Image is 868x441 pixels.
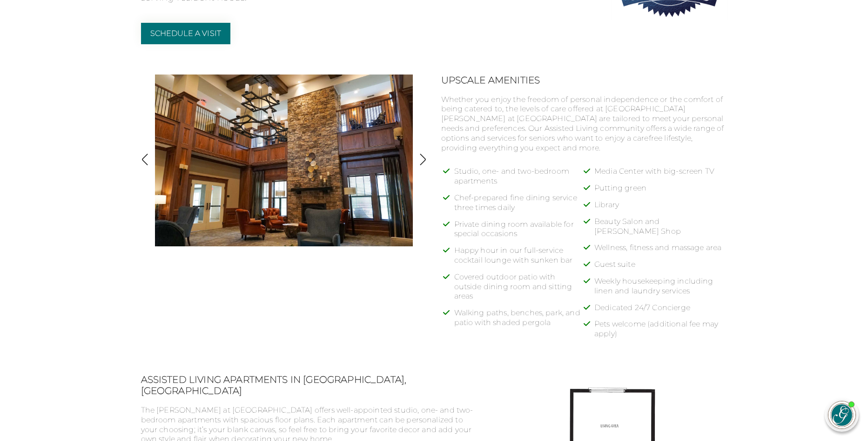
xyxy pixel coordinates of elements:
li: Guest suite [594,260,727,277]
a: Schedule a Visit [141,23,231,44]
li: Weekly housekeeping including linen and laundry services [594,277,727,303]
button: Show next [417,153,429,168]
h2: Assisted Living Apartments in [GEOGRAPHIC_DATA], [GEOGRAPHIC_DATA] [141,374,477,396]
li: Chef-prepared fine dining service three times daily [454,193,587,220]
li: Pets welcome (additional fee may apply) [594,319,727,346]
li: Putting green [594,183,727,200]
li: Dedicated 24/7 Concierge [594,303,727,320]
img: Show next [417,153,429,166]
li: Beauty Salon and [PERSON_NAME] Shop [594,217,727,244]
li: Private dining room available for special occasions [454,220,587,246]
li: Covered outdoor patio with outside dining room and sitting areas [454,272,587,308]
img: Show previous [139,153,151,166]
button: Show previous [139,153,151,168]
p: Whether you enjoy the freedom of personal independence or the comfort of being catered to, the le... [441,95,727,153]
li: Media Center with big-screen TV [594,167,727,183]
li: Library [594,200,727,217]
li: Walking paths, benches, park, and patio with shaded pergola [454,308,587,335]
img: avatar [828,401,855,428]
li: Happy hour in our full-service cocktail lounge with sunken bar [454,246,587,272]
li: Studio, one- and two-bedroom apartments [454,167,587,193]
h2: Upscale Amenities [441,75,727,86]
iframe: iframe [684,190,859,389]
li: Wellness, fitness and massage area [594,243,727,260]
